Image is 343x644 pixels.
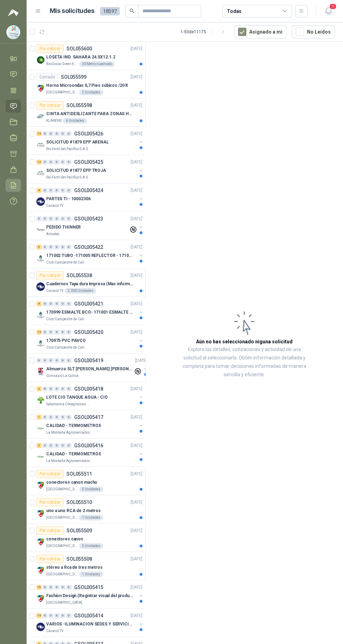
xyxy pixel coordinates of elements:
a: 0 0 0 0 0 0 GSOL005419[DATE] Company LogoAlmuerzo SLT [PERSON_NAME] [PERSON_NAME]Gimnasio La Colina [36,356,148,379]
div: Por cotizar [36,44,64,53]
p: Cuadernos Tapa dura impresa (Mas informacion en el adjunto) [46,281,133,287]
button: No Leídos [292,25,335,38]
p: GSOL005418 [74,386,103,391]
div: 0 [54,613,59,618]
p: 171002 TUBO -171005 REFLECTOR - 171007 PANEL [46,252,133,259]
p: Rio Fertil del Pacífico S.A.S. [46,146,89,152]
p: GSOL005421 [74,301,103,306]
p: SOL055600 [66,46,92,51]
p: LOSETA IND. SAHARA 24.5X12.1.2 [46,54,115,61]
div: 14 [36,613,42,618]
p: Rio Fertil del Pacífico S.A.S. [46,175,89,180]
p: 170999 ESMALTE BCO- 171001 ESMALTE GRIS [46,309,133,316]
div: 0 [66,443,71,448]
p: [DATE] [131,471,142,477]
div: 1 Unidades [79,515,103,520]
div: 0 [48,358,54,363]
div: 2.000 Unidades [65,288,96,294]
div: 0 [54,245,59,250]
div: 12 [36,330,42,335]
div: 0 [54,358,59,363]
div: 0 [42,188,48,193]
p: Horno Microondas 0,7 Pies cúbicos /20 lt [46,82,128,89]
p: Club Campestre de Cali [46,345,84,350]
p: KLARENS [46,118,62,124]
a: 12 0 0 0 0 0 GSOL005420[DATE] Company Logo170975 PVC PAVCOClub Campestre de Cali [36,328,144,350]
a: 14 0 0 0 0 0 GSOL005426[DATE] Company LogoSOLICITUD #1879 EPP ARENALRio Fertil del Pacífico S.A.S. [36,129,144,152]
p: CINTA ANTIDESLIZANTE PARA ZONAS HUMEDAS [46,111,133,117]
p: Gimnasio La Colina [46,373,78,379]
p: Caracol TV [46,628,63,634]
div: Todas [227,7,241,15]
p: La Montaña Agromercados [46,430,90,435]
div: 0 [42,330,48,335]
p: BioCosta Green Energy S.A.S [46,61,78,67]
a: 12 0 0 0 0 0 GSOL005425[DATE] Company LogoSOLICITUD #1877 EPP TROJARio Fertil del Pacífico S.A.S. [36,158,144,180]
p: [GEOGRAPHIC_DATA] [46,572,78,577]
div: 0 [48,415,54,420]
div: 0 [60,358,65,363]
p: La Montaña Agromercados [46,458,90,464]
div: Por cotizar [36,101,64,110]
p: [DATE] [131,244,142,251]
div: 0 [66,386,71,391]
div: 0 [54,415,59,420]
img: Company Logo [36,367,45,376]
div: 0 [54,386,59,391]
div: 0 [42,585,48,590]
div: 0 [66,613,71,618]
p: SOL055511 [66,471,92,476]
div: 0 [48,386,54,391]
div: 0 [42,415,48,420]
div: 0 [42,301,48,306]
img: Company Logo [36,424,45,433]
p: SOL055598 [66,103,92,108]
div: 0 [42,216,48,221]
p: [DATE] [135,357,147,364]
div: 0 [60,613,65,618]
img: Logo peakr [8,8,19,17]
a: Por cotizarSOL055598[DATE] Company LogoCINTA ANTIDESLIZANTE PARA ZONAS HUMEDASKLARENS6 Unidades [27,98,145,127]
p: [DATE] [131,329,142,336]
div: 0 [36,358,42,363]
div: 0 [42,131,48,136]
div: 0 [60,330,65,335]
a: Por cotizarSOL055538[DATE] Company LogoCuadernos Tapa dura impresa (Mas informacion en el adjunto... [27,268,145,297]
p: GSOL005416 [74,443,103,448]
p: [DATE] [131,612,142,619]
a: 14 0 0 0 0 0 GSOL005414[DATE] Company LogoVARIOS -ILUMINACION SEDES Y SERVICIOSCaracol TV [36,611,144,634]
h1: Mis solicitudes [50,6,94,16]
div: 0 [42,160,48,164]
a: CerradoSOL055599[DATE] Company LogoHorno Microondas 0,7 Pies cúbicos /20 lt[GEOGRAPHIC_DATA]2 Uni... [27,70,145,98]
p: SOLICITUD #1879 EPP ARENAL [46,139,109,146]
div: 2 [36,443,42,448]
div: 0 [48,131,54,136]
p: SOL055509 [66,528,92,533]
div: 0 [54,216,59,221]
div: 0 [54,301,59,306]
div: 0 [48,301,54,306]
a: Por cotizarSOL055511[DATE] Company Logoconectores canon macho[GEOGRAPHIC_DATA]5 Unidades [27,467,145,495]
div: 0 [54,188,59,193]
p: Caracol TV [46,203,63,209]
div: 0 [54,330,59,335]
p: [DATE] [131,301,142,307]
div: 0 [60,245,65,250]
img: Company Logo [36,453,45,461]
p: [DATE] [131,442,142,449]
div: 0 [42,358,48,363]
div: 1 Unidades [79,572,103,577]
img: Company Logo [36,112,45,121]
a: 0 0 0 0 0 0 GSOL005423[DATE] Company LogoPEDIDO THINNERAlmatec [36,215,144,237]
p: conectores canon macho [46,479,97,486]
p: [DATE] [131,187,142,194]
div: 4 [36,301,42,306]
p: [GEOGRAPHIC_DATA] [46,600,82,605]
img: Company Logo [36,509,45,518]
a: 4 0 0 0 0 0 GSOL005421[DATE] Company Logo170999 ESMALTE BCO- 171001 ESMALTE GRISClub Campestre de... [36,300,144,322]
p: GSOL005420 [74,330,103,335]
div: 0 [54,443,59,448]
div: 1 - 50 de 11175 [181,26,229,37]
p: [DATE] [131,74,142,80]
p: conectores canon [46,536,83,542]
